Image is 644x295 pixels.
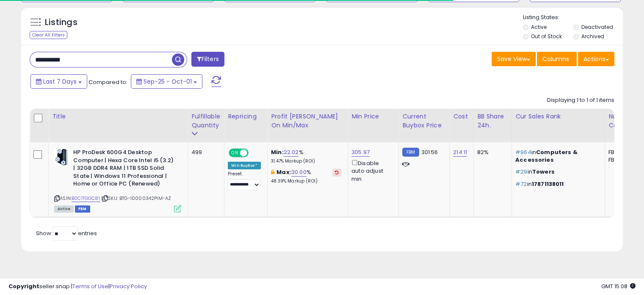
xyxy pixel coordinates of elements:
[36,229,97,237] span: Show: entries
[75,205,90,213] span: FBM
[492,52,536,66] button: Save View
[191,52,224,67] button: Filters
[515,148,531,156] span: #964
[351,112,395,121] div: Min Price
[515,149,598,164] p: in
[110,282,147,290] a: Privacy Policy
[453,148,467,157] a: 214.11
[73,149,176,190] b: HP ProDesk 600G4 Desktop Computer | Hexa Core Intel i5 (3.2) | 32GB DDR4 RAM | 1TB SSD Solid Stat...
[229,149,240,157] span: ON
[608,112,639,130] div: Num of Comp.
[30,74,87,89] button: Last 7 Days
[52,112,184,121] div: Title
[578,52,614,66] button: Actions
[601,282,636,290] span: 2025-10-12 15:08 GMT
[8,282,39,290] strong: Copyright
[351,148,370,157] a: 305.97
[43,77,77,86] span: Last 7 Days
[88,78,127,86] span: Compared to:
[523,14,623,22] p: Listing States:
[402,148,419,157] small: FBM
[515,112,601,121] div: Cur Sales Rank
[581,33,604,40] label: Archived
[228,112,264,121] div: Repricing
[271,169,274,175] i: This overrides the store level max markup for this listing
[131,74,202,89] button: Sep-25 - Oct-01
[421,148,438,156] span: 301.56
[271,169,341,184] div: %
[335,170,339,174] i: Revert to store-level Max Markup
[271,112,344,130] div: Profit [PERSON_NAME] on Min/Max
[247,149,261,157] span: OFF
[72,282,108,290] a: Terms of Use
[608,156,636,164] div: FBM: 4
[581,23,613,31] label: Deactivated
[101,195,171,202] span: | SKU: BTG-10000342PIM-AZ
[515,148,578,164] span: Computers & Accessories
[351,158,392,183] div: Disable auto adjust min
[547,96,614,104] div: Displaying 1 to 1 of 1 items
[532,180,564,188] span: 17871138011
[284,148,299,157] a: 22.02
[515,180,598,188] p: in
[537,52,577,66] button: Columns
[271,149,341,164] div: %
[54,149,71,166] img: 51G9hyFvU7L._SL40_.jpg
[228,162,261,169] div: Win BuyBox *
[453,112,470,121] div: Cost
[291,168,307,177] a: 30.00
[30,31,67,39] div: Clear All Filters
[72,195,100,202] a: B0C1TGGC81
[402,112,446,130] div: Current Buybox Price
[515,180,527,188] span: #72
[542,55,569,63] span: Columns
[531,33,562,40] label: Out of Stock
[191,149,218,156] div: 499
[8,283,147,291] div: seller snap | |
[54,205,74,213] span: All listings currently available for purchase on Amazon
[271,148,284,156] b: Min:
[268,109,348,142] th: The percentage added to the cost of goods (COGS) that forms the calculator for Min & Max prices.
[477,149,505,156] div: 82%
[515,168,527,176] span: #29
[608,149,636,156] div: FBA: 1
[515,168,598,176] p: in
[144,77,192,86] span: Sep-25 - Oct-01
[532,168,555,176] span: Towers
[54,149,181,211] div: ASIN:
[271,158,341,164] p: 31.47% Markup (ROI)
[531,23,547,31] label: Active
[228,171,261,190] div: Preset:
[477,112,508,130] div: BB Share 24h.
[191,112,221,130] div: Fulfillable Quantity
[276,168,291,176] b: Max:
[271,178,341,184] p: 48.39% Markup (ROI)
[45,17,77,28] h5: Listings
